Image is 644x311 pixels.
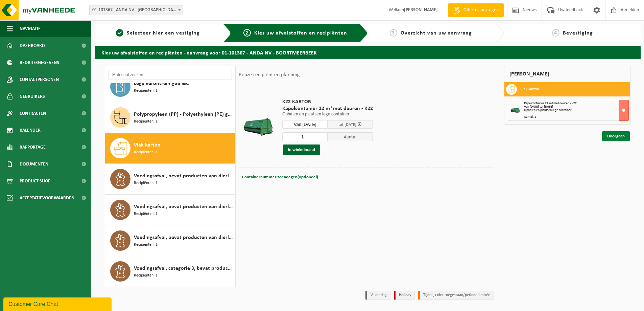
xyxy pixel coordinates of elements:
[134,172,233,180] span: Voedingsafval, bevat producten van dierlijke oorsprong, gemengde verpakking (exclusief glas), cat...
[20,54,59,71] span: Bedrijfsgegevens
[134,272,158,279] span: Recipiënten: 1
[448,3,504,17] a: Offerte aanvragen
[20,122,41,139] span: Kalender
[20,173,50,190] span: Product Shop
[3,296,113,311] iframe: chat widget
[134,180,158,186] span: Recipiënten: 1
[524,105,553,109] strong: Van [DATE] tot [DATE]
[20,71,59,88] span: Contactpersonen
[127,30,200,36] span: Selecteer hier een vestiging
[602,131,630,141] a: Doorgaan
[243,29,251,37] span: 2
[20,156,48,173] span: Documenten
[241,173,319,182] button: Containernummer toevoegen(optioneel)
[134,234,233,242] span: Voedingsafval, bevat producten van dierlijke oorsprong, onverpakt, categorie 3
[20,88,45,105] span: Gebruikers
[282,98,373,105] span: K22 KARTON
[390,29,397,37] span: 3
[134,264,233,272] span: Voedingsafval, categorie 3, bevat producten van dierlijke oorsprong, kunststof verpakking
[105,71,235,102] button: Lege verontreinigde IBC Recipiënten: 1
[365,291,390,300] li: Vaste dag
[105,256,235,287] button: Voedingsafval, categorie 3, bevat producten van dierlijke oorsprong, kunststof verpakking Recipië...
[105,195,235,225] button: Voedingsafval, bevat producten van dierlijke oorsprong, gemengde verpakking (inclusief glas), cat...
[134,88,158,94] span: Recipiënten: 1
[20,105,46,122] span: Contracten
[20,190,74,206] span: Acceptatievoorwaarden
[134,141,161,149] span: Vlak karton
[520,84,539,95] h3: Vlak karton
[95,46,641,59] h2: Kies uw afvalstoffen en recipiënten - aanvraag voor 01-101367 - ANDA NV - BOORTMEERBEEK
[552,29,559,37] span: 4
[98,29,218,37] a: 1Selecteer hier een vestiging
[134,80,189,88] span: Lege verontreinigde IBC
[105,225,235,256] button: Voedingsafval, bevat producten van dierlijke oorsprong, onverpakt, categorie 3 Recipiënten: 1
[90,5,183,15] span: 01-101367 - ANDA NV - BOORTMEERBEEK
[401,30,472,36] span: Overzicht van uw aanvraag
[524,102,577,105] span: Kapelcontainer 22 m³ met deuren - K22
[338,123,356,127] span: tot [DATE]
[328,132,373,141] span: Aantal
[134,149,158,156] span: Recipiënten: 1
[524,115,628,119] div: Aantal: 1
[134,118,158,125] span: Recipiënten: 1
[283,145,320,155] button: In winkelmand
[394,291,415,300] li: Holiday
[462,7,500,14] span: Offerte aanvragen
[20,139,46,156] span: Rapportage
[524,109,628,112] div: Ophalen en plaatsen lege container
[404,7,438,13] strong: [PERSON_NAME]
[282,105,373,112] span: Kapelcontainer 22 m³ met deuren - K22
[109,70,232,80] input: Materiaal zoeken
[418,291,494,300] li: Tijdelijk niet toegestaan/période limitée
[134,203,233,211] span: Voedingsafval, bevat producten van dierlijke oorsprong, gemengde verpakking (inclusief glas), cat...
[20,20,41,37] span: Navigatie
[20,37,45,54] span: Dashboard
[236,66,303,83] div: Keuze recipiënt en planning
[134,211,158,217] span: Recipiënten: 1
[242,175,318,179] span: Containernummer toevoegen(optioneel)
[134,242,158,248] span: Recipiënten: 1
[254,30,347,36] span: Kies uw afvalstoffen en recipiënten
[563,30,593,36] span: Bevestiging
[105,164,235,195] button: Voedingsafval, bevat producten van dierlijke oorsprong, gemengde verpakking (exclusief glas), cat...
[105,102,235,133] button: Polypropyleen (PP) - Polyethyleen (PE) gemengd, hard, gekleurd Recipiënten: 1
[282,120,328,129] input: Selecteer datum
[116,29,123,37] span: 1
[134,110,233,118] span: Polypropyleen (PP) - Polyethyleen (PE) gemengd, hard, gekleurd
[105,133,235,164] button: Vlak karton Recipiënten: 1
[504,66,630,82] div: [PERSON_NAME]
[89,5,183,15] span: 01-101367 - ANDA NV - BOORTMEERBEEK
[282,112,373,117] p: Ophalen en plaatsen lege container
